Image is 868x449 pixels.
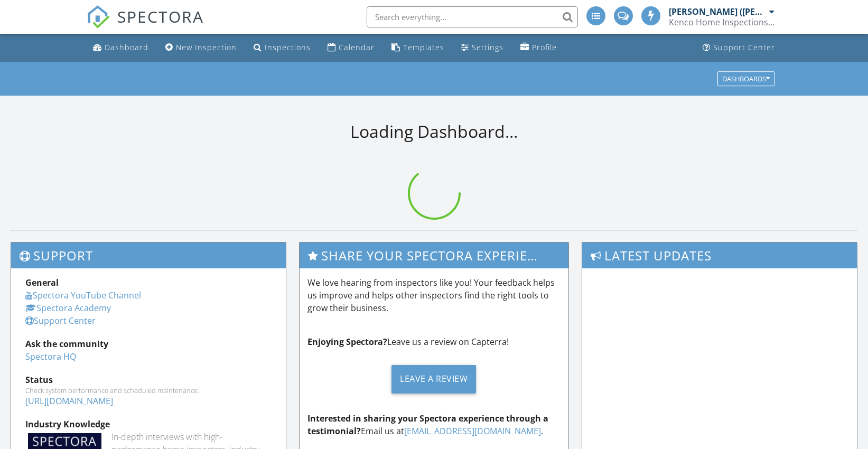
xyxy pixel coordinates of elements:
a: New Inspection [161,38,241,58]
a: Settings [457,38,508,58]
div: Support Center [713,42,775,52]
div: Check system performance and scheduled maintenance. [25,386,272,395]
div: Inspections [265,42,311,52]
h3: Support [11,242,286,268]
a: Dashboard [89,38,153,58]
div: New Inspection [176,42,237,52]
a: Support Center [698,38,779,58]
input: Search everything... [367,6,578,27]
a: Spectora YouTube Channel [25,289,141,301]
div: Settings [472,42,503,52]
div: Industry Knowledge [25,418,272,431]
img: The Best Home Inspection Software - Spectora [87,5,110,29]
a: [URL][DOMAIN_NAME] [25,395,113,407]
a: Leave a Review [307,357,560,401]
strong: Interested in sharing your Spectora experience through a testimonial? [307,413,548,437]
button: Dashboards [717,71,774,86]
div: Ask the community [25,338,272,350]
p: Leave us a review on Capterra! [307,335,560,348]
div: Status [25,373,272,386]
a: Spectora HQ [25,351,76,362]
a: Calendar [323,38,379,58]
strong: General [25,277,59,288]
a: [EMAIL_ADDRESS][DOMAIN_NAME] [404,425,541,437]
p: Email us at . [307,412,560,437]
a: SPECTORA [87,14,204,36]
a: Inspections [249,38,315,58]
a: Support Center [25,315,96,326]
div: Templates [403,42,444,52]
div: Dashboards [722,75,770,82]
div: [PERSON_NAME] ([PERSON_NAME]) [PERSON_NAME] [669,6,767,17]
a: Profile [516,38,561,58]
h3: Share Your Spectora Experience [300,242,568,268]
div: Leave a Review [391,365,476,394]
div: Calendar [339,42,375,52]
h3: Latest Updates [582,242,857,268]
span: SPECTORA [117,5,204,27]
a: Spectora Academy [25,302,111,314]
div: Profile [532,42,557,52]
div: Kenco Home Inspections Inc. [669,17,774,27]
p: We love hearing from inspectors like you! Your feedback helps us improve and helps other inspecto... [307,276,560,314]
strong: Enjoying Spectora? [307,336,387,348]
div: Dashboard [105,42,148,52]
a: Templates [387,38,449,58]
